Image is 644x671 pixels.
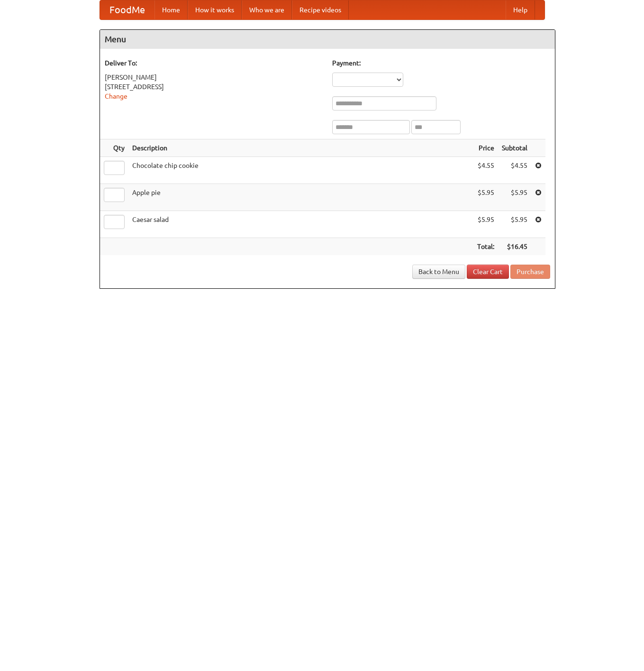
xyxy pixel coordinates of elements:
[473,184,498,211] td: $5.95
[510,265,550,279] button: Purchase
[242,0,292,19] a: Who we are
[105,73,323,82] div: [PERSON_NAME]
[105,92,127,100] a: Change
[128,139,473,157] th: Description
[100,30,555,49] h4: Menu
[498,211,531,238] td: $5.95
[105,58,323,68] h5: Deliver To:
[473,139,498,157] th: Price
[498,238,531,256] th: $16.45
[473,211,498,238] td: $5.95
[128,157,473,184] td: Chocolate chip cookie
[506,0,535,19] a: Help
[100,0,154,19] a: FoodMe
[188,0,242,19] a: How it works
[473,157,498,184] td: $4.55
[292,0,349,19] a: Recipe videos
[105,82,323,92] div: [STREET_ADDRESS]
[332,58,550,68] h5: Payment:
[498,139,531,157] th: Subtotal
[498,157,531,184] td: $4.55
[128,184,473,211] td: Apple pie
[498,184,531,211] td: $5.95
[467,265,509,279] a: Clear Cart
[473,238,498,256] th: Total:
[100,139,128,157] th: Qty
[128,211,473,238] td: Caesar salad
[412,265,465,279] a: Back to Menu
[154,0,188,19] a: Home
